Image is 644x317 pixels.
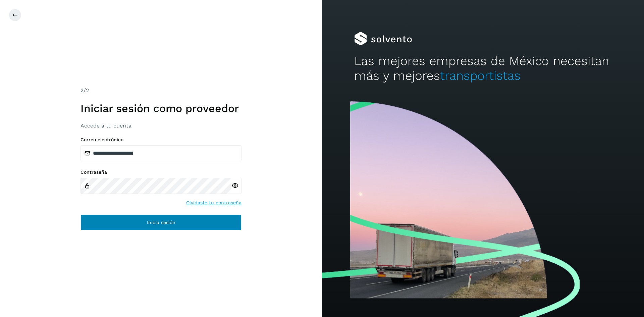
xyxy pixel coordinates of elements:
h1: Iniciar sesión como proveedor [80,102,241,115]
span: 2 [80,87,84,94]
label: Contraseña [80,169,241,175]
span: Inicia sesión [147,220,175,225]
div: /2 [80,87,241,95]
button: Inicia sesión [80,214,241,230]
label: Correo electrónico [80,137,241,143]
h2: Las mejores empresas de México necesitan más y mejores [354,54,612,84]
a: Olvidaste tu contraseña [186,199,241,206]
span: transportistas [440,68,521,83]
h3: Accede a tu cuenta [80,122,241,129]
